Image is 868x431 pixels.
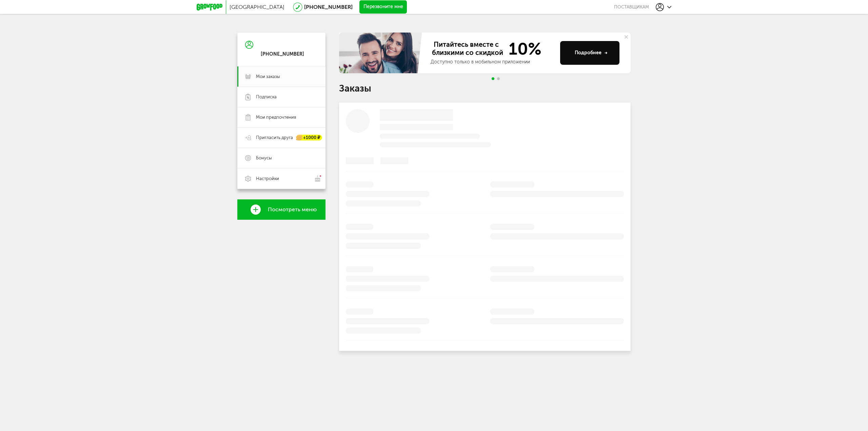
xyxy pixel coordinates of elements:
span: Бонусы [256,155,272,161]
h1: Заказы [339,84,631,93]
span: Посмотреть меню [268,207,317,213]
div: +1000 ₽ [296,135,322,141]
a: Мои заказы [237,66,325,87]
a: Мои предпочтения [237,107,325,128]
a: Бонусы [237,148,325,168]
span: 10% [505,40,541,57]
img: family-banner.579af9d.jpg [339,33,424,73]
span: Питайтесь вместе с близкими со скидкой [431,40,505,57]
div: Подробнее [575,50,608,56]
span: Go to slide 2 [497,77,500,80]
a: [PHONE_NUMBER] [304,4,353,10]
button: Подробнее [560,41,619,65]
span: Пригласить друга [256,135,293,141]
a: Настройки [237,168,325,189]
div: Доступно только в мобильном приложении [431,59,555,65]
span: Go to slide 1 [492,77,494,80]
div: [PHONE_NUMBER] [261,51,304,57]
span: Мои заказы [256,74,280,80]
span: Подписка [256,94,277,100]
a: Пригласить друга +1000 ₽ [237,128,325,148]
span: Настройки [256,176,279,182]
span: Мои предпочтения [256,114,296,120]
button: Перезвоните мне [359,0,407,14]
span: [GEOGRAPHIC_DATA] [230,4,284,10]
a: Подписка [237,87,325,107]
a: Посмотреть меню [237,199,325,220]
